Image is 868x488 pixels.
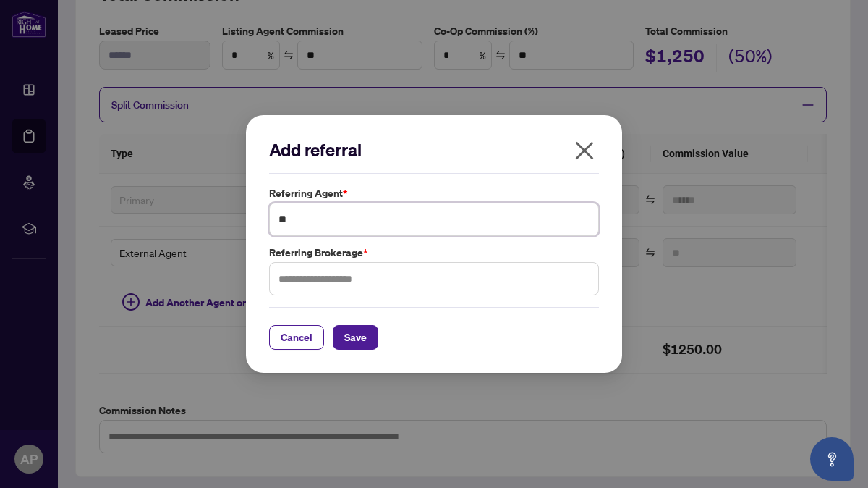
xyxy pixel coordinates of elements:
[269,245,599,261] label: Referring Brokerage
[333,325,378,350] button: Save
[810,437,854,481] button: Open asap
[573,139,596,162] span: close
[281,326,312,349] span: Cancel
[269,325,324,350] button: Cancel
[344,326,367,349] span: Save
[269,138,599,161] h2: Add referral
[269,185,599,201] label: Referring Agent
